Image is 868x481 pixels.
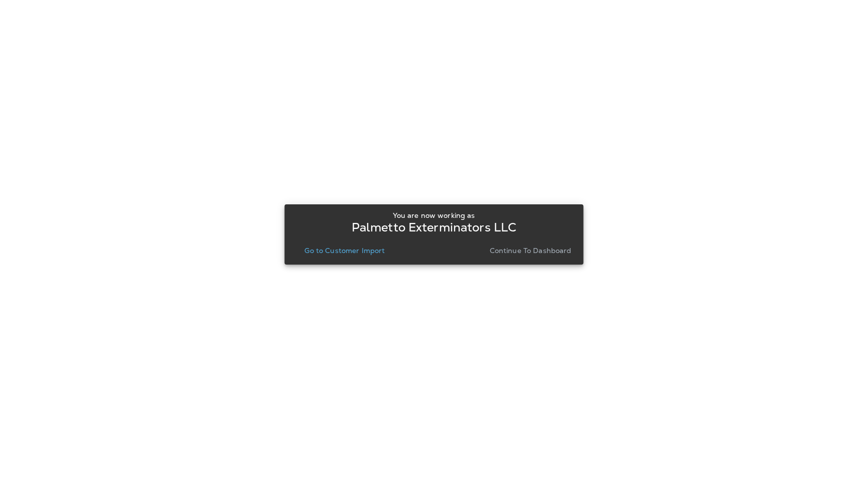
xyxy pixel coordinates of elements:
[490,247,572,255] p: Continue to Dashboard
[486,244,576,258] button: Continue to Dashboard
[352,223,517,231] p: Palmetto Exterminators LLC
[393,211,475,219] p: You are now working as
[304,247,385,255] p: Go to Customer Import
[300,244,389,258] button: Go to Customer Import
